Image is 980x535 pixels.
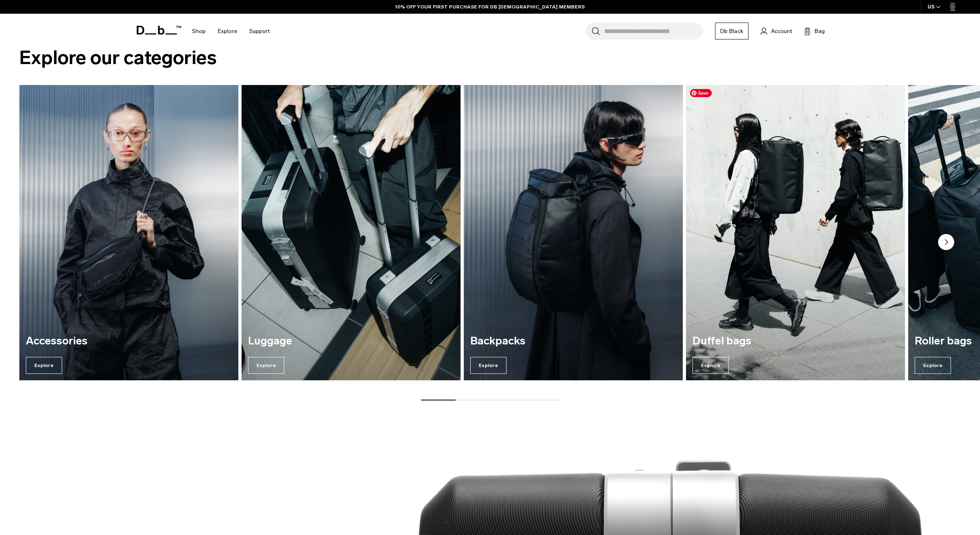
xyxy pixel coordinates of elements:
span: Explore [470,357,507,374]
span: Explore [915,357,951,374]
h3: Backpacks [470,335,676,347]
h3: Duffel bags [692,335,899,347]
h3: Accessories [26,335,232,347]
a: Duffel bags Explore [686,85,905,380]
div: 3 / 7 [464,85,683,380]
a: Db Black [715,23,749,39]
button: Next slide [938,234,954,251]
span: Bag [815,27,825,35]
a: Explore [218,17,237,46]
a: Support [249,17,270,46]
a: Accessories Explore [19,85,238,380]
a: Backpacks Explore [464,85,683,380]
h3: Luggage [248,335,454,347]
nav: Main Navigation [186,14,276,49]
a: Shop [192,17,206,46]
a: Account [761,26,792,36]
div: 2 / 7 [242,85,461,380]
a: 10% OFF YOUR FIRST PURCHASE FOR DB [DEMOGRAPHIC_DATA] MEMBERS [395,3,585,10]
span: Explore [692,357,729,374]
span: Account [771,27,792,35]
span: Save [690,89,712,97]
h2: Explore our categories [19,44,961,72]
div: 4 / 7 [686,85,905,380]
span: Explore [26,357,62,374]
span: Explore [248,357,284,374]
a: Luggage Explore [242,85,461,380]
div: 1 / 7 [19,85,238,380]
button: Bag [804,26,825,36]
